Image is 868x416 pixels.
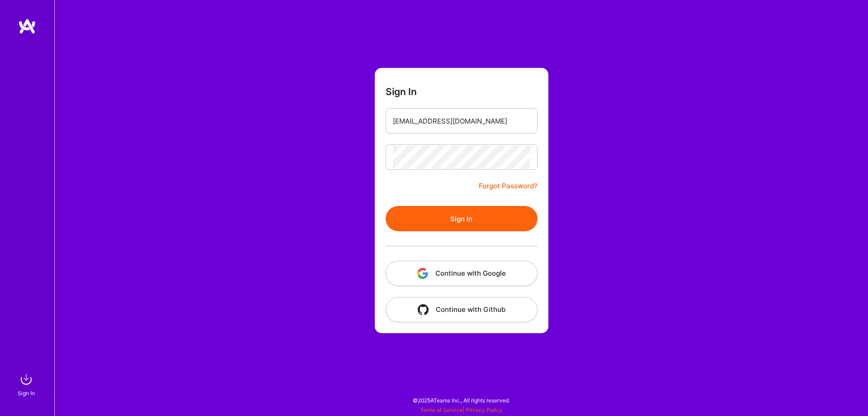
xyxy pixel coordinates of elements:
[17,370,35,388] img: sign in
[19,370,35,398] a: sign inSign In
[466,406,502,413] a: Privacy Policy
[386,86,417,97] h3: Sign In
[479,181,538,191] a: Forgot Password?
[393,110,530,133] input: Email...
[386,206,538,231] button: Sign In
[18,18,36,34] img: logo
[420,406,462,413] a: Terms of Service
[418,304,429,315] img: icon
[386,261,538,286] button: Continue with Google
[417,268,428,279] img: icon
[18,388,35,398] div: Sign In
[386,297,538,322] button: Continue with Github
[420,406,502,413] span: |
[54,389,868,411] div: © 2025 ATeams Inc., All rights reserved.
